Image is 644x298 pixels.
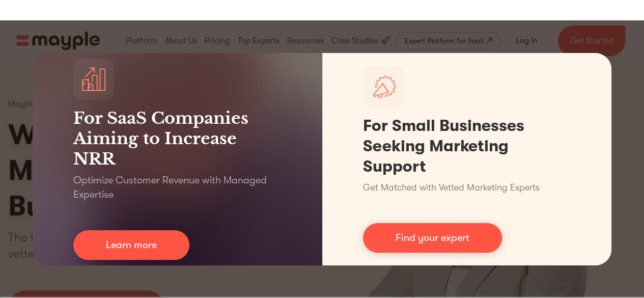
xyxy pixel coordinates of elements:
[73,230,189,260] a: Learn more
[363,181,540,195] p: Get Matched with Vetted Marketing Experts
[363,223,502,253] a: Find your expert
[363,116,571,177] h1: For Small Businesses Seeking Marketing Support
[73,173,282,202] p: Optimize Customer Revenue with Managed Expertise
[73,108,282,169] h3: For SaaS Companies Aiming to Increase NRR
